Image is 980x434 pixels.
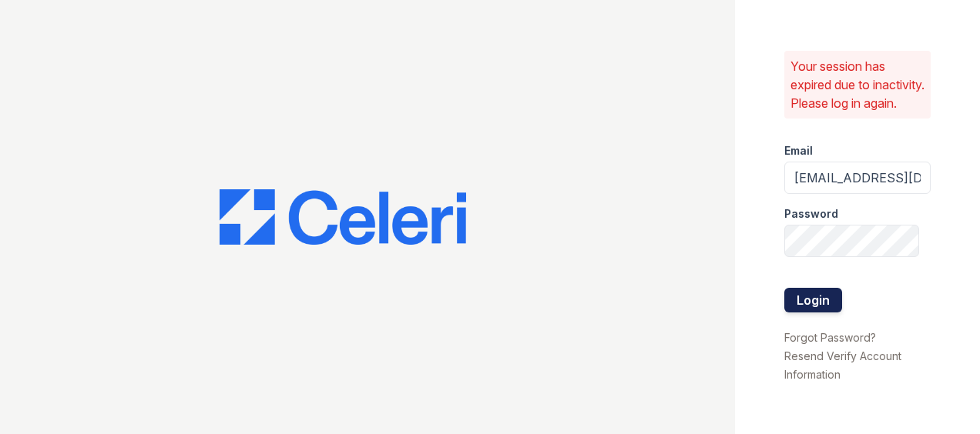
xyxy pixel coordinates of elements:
[784,349,901,381] a: Resend Verify Account Information
[784,206,838,222] label: Password
[784,288,842,312] button: Login
[784,143,813,159] label: Email
[790,57,925,112] p: Your session has expired due to inactivity. Please log in again.
[220,189,466,245] img: CE_Logo_Blue-a8612792a0a2168367f1c8372b55b34899dd931a85d93a1a3d3e32e68fde9ad4.png
[784,331,876,344] a: Forgot Password?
